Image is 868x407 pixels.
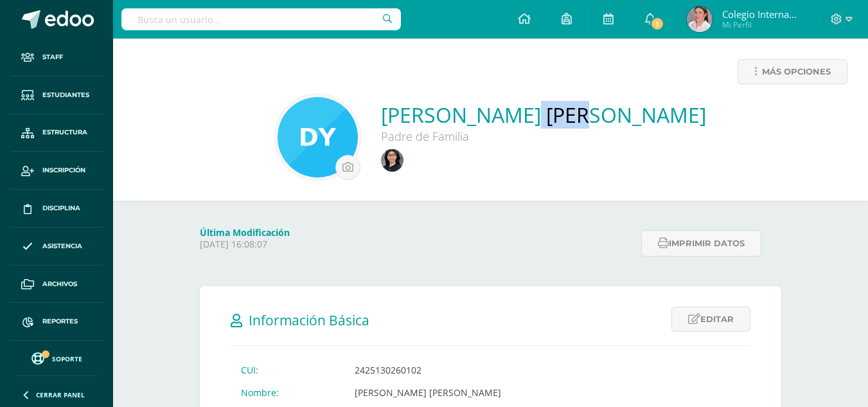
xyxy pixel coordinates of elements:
span: Estructura [42,127,87,138]
a: [PERSON_NAME] [PERSON_NAME] [381,101,706,129]
span: Reportes [42,316,78,327]
span: Mi Perfil [722,19,799,30]
span: Asistencia [42,241,82,251]
a: Asistencia [10,228,103,266]
span: Estudiantes [42,90,89,100]
span: Archivos [42,279,77,289]
span: Disciplina [42,203,80,213]
td: Nombre: [231,381,344,404]
a: Estructura [10,114,103,152]
a: Más opciones [738,59,847,84]
a: Reportes [10,303,103,341]
button: Imprimir datos [641,230,761,257]
a: Soporte [15,349,98,366]
input: Busca un usuario... [121,8,401,30]
img: bd0d2964ba25a6bcb1097396d16b79cb.png [381,149,403,172]
td: 2425130260102 [344,359,720,381]
a: Estudiantes [10,77,103,114]
span: Soporte [52,354,82,363]
span: Cerrar panel [36,390,85,399]
img: 5bfc06c399020dbe0f888ed06c1a3da4.png [687,6,713,32]
span: Información Básica [249,311,369,329]
span: Staff [42,52,63,62]
p: [DATE] 16:08:07 [200,239,633,250]
span: Inscripción [42,165,85,176]
a: Archivos [10,266,103,303]
h4: Última Modificación [200,226,633,239]
a: Inscripción [10,152,103,190]
a: Staff [10,39,103,77]
span: 1 [650,17,664,31]
img: b36507f3b4b2ddd58616c5826b03a8cb.png [278,97,358,177]
div: Padre de Familia [381,129,706,144]
td: [PERSON_NAME] [PERSON_NAME] [344,381,720,404]
a: Editar [671,307,750,332]
a: Disciplina [10,190,103,228]
span: Más opciones [762,60,831,84]
span: Colegio Internacional [722,8,799,21]
td: CUI: [231,359,344,381]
